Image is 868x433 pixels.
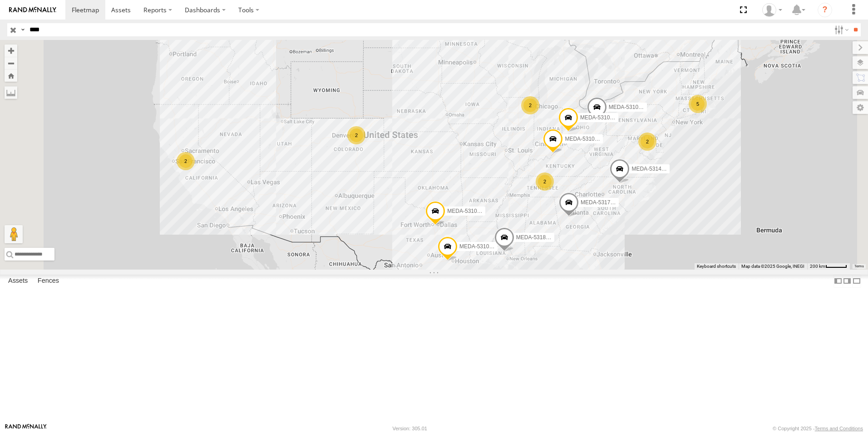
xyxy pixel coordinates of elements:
[810,264,825,269] span: 200 km
[459,243,506,250] span: MEDA-531021-Roll
[843,275,852,288] label: Dock Summary Table to the Right
[516,234,563,241] span: MEDA-531801-Roll
[5,57,17,69] button: Zoom out
[815,426,863,431] a: Terms and Conditions
[741,264,804,269] span: Map data ©2025 Google, INEGI
[393,426,427,431] div: Version: 305.01
[638,133,656,151] div: 2
[580,114,627,121] span: MEDA-531018-Roll
[5,44,17,57] button: Zoom in
[831,23,850,36] label: Search Filter Options
[773,426,863,431] div: © Copyright 2025 -
[689,95,707,113] div: 5
[5,225,23,243] button: Drag Pegman onto the map to open Street View
[853,101,868,114] label: Map Settings
[447,208,494,215] span: MEDA-531023-Roll
[854,265,864,268] a: Terms
[177,152,195,170] div: 2
[5,86,17,99] label: Measure
[5,69,17,82] button: Zoom Home
[609,104,656,110] span: MEDA-531012-Roll
[536,172,554,191] div: 2
[852,275,861,288] label: Hide Summary Table
[697,263,736,270] button: Keyboard shortcuts
[9,7,56,13] img: rand-logo.svg
[807,263,850,270] button: Map Scale: 200 km per 44 pixels
[4,275,32,287] label: Assets
[631,166,678,172] span: MEDA-531406-Roll
[347,126,365,144] div: 2
[19,23,26,36] label: Search Query
[759,3,785,17] div: Eric Peterson
[833,275,843,288] label: Dock Summary Table to the Left
[581,199,627,206] span: MEDA-531702-Roll
[33,275,64,287] label: Fences
[818,3,832,17] i: ?
[521,96,539,114] div: 2
[5,424,47,433] a: Visit our Website
[565,136,612,142] span: MEDA-531025-Roll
